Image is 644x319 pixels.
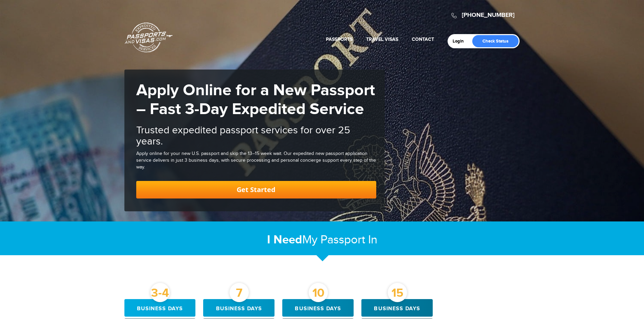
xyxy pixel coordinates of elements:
[150,283,170,302] div: 3-4
[412,36,434,42] a: Contact
[472,35,519,47] a: Check Status
[136,125,376,147] h2: Trusted expedited passport services for over 25 years.
[366,36,398,42] a: Travel Visas
[309,283,328,302] div: 10
[361,299,433,317] div: Business days
[136,151,376,171] div: Apply online for your new U.S. passport and skip the 13–15 week wait. Our expedited new passport ...
[124,233,520,247] h2: My
[125,22,173,53] a: Passports & [DOMAIN_NAME]
[320,233,377,247] span: Passport In
[388,283,407,302] div: 15
[124,299,196,317] div: Business days
[462,11,515,19] a: [PHONE_NUMBER]
[136,181,376,198] a: Get Started
[326,36,353,42] a: Passports
[282,299,354,317] div: Business days
[453,38,469,44] a: Login
[136,81,375,119] strong: Apply Online for a New Passport – Fast 3-Day Expedited Service
[203,299,275,317] div: Business days
[267,233,302,247] strong: I Need
[230,283,249,302] div: 7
